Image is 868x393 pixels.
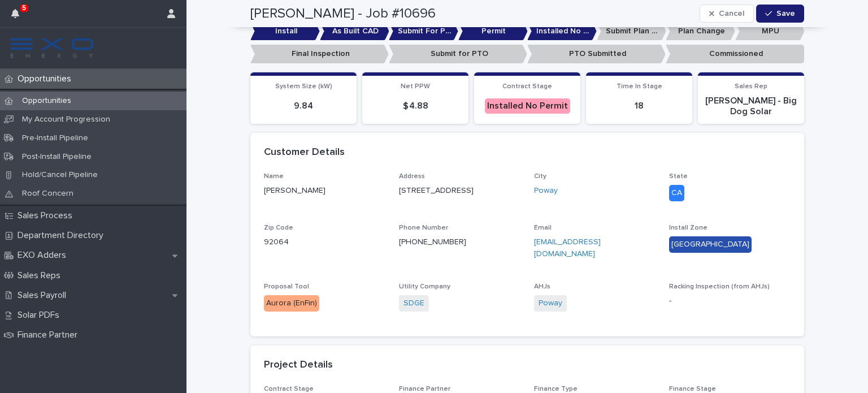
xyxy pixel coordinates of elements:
p: PTO Submitted [527,45,666,63]
p: Post-Install Pipeline [13,152,101,162]
p: Final Inspection [250,45,389,63]
span: Finance Type [534,386,578,392]
p: [STREET_ADDRESS] [399,185,474,197]
p: As Built CAD [320,22,389,41]
p: Pre-Install Pipeline [13,133,97,143]
p: [PERSON_NAME] - Big Dog Solar [705,96,797,117]
span: Proposal Tool [264,283,309,290]
span: Address [399,173,425,180]
p: My Account Progression [13,115,119,124]
p: Hold/Cancel Pipeline [13,170,107,180]
span: Phone Number [399,224,448,231]
a: SDGE [403,297,424,309]
span: City [534,173,546,180]
p: Department Directory [13,230,112,241]
p: Roof Concern [13,189,83,198]
p: Opportunities [13,74,80,84]
p: Submit For Permit [389,22,458,41]
p: 5 [22,4,26,12]
p: Submit for PTO [389,45,527,63]
span: Contract Stage [502,83,552,90]
span: Name [264,173,284,180]
span: Zip Code [264,224,293,231]
span: Sales Rep [735,83,767,90]
span: System Size (kW) [275,83,332,90]
span: Net PPW [401,83,430,90]
span: Time In Stage [617,83,662,90]
h2: [PERSON_NAME] - Job #10696 [250,6,436,22]
button: Save [756,5,804,23]
span: AHJs [534,283,550,290]
a: [PHONE_NUMBER] [399,238,466,246]
div: CA [669,185,684,201]
p: 9.84 [257,101,350,111]
span: Email [534,224,552,231]
p: 18 [593,101,685,111]
span: Finance Stage [669,386,716,392]
span: Install Zone [669,224,708,231]
p: Install [250,22,320,41]
div: 5 [11,7,26,27]
span: State [669,173,688,180]
h2: Customer Details [264,146,345,159]
span: Utility Company [399,283,450,290]
p: Solar PDFs [13,310,68,321]
p: Installed No Permit [527,22,597,41]
p: EXO Adders [13,250,75,261]
a: [EMAIL_ADDRESS][DOMAIN_NAME] [534,238,601,258]
span: Save [776,10,795,18]
p: Plan Change [666,22,735,41]
span: Finance Partner [399,386,450,392]
div: Aurora (EnFin) [264,295,319,312]
p: Sales Process [13,210,81,221]
p: Commissioned [666,45,804,63]
span: Racking Inspection (from AHJs) [669,283,770,290]
img: FKS5r6ZBThi8E5hshIGi [9,37,95,59]
p: - [669,295,791,307]
p: Sales Reps [13,270,70,281]
p: Permit [458,22,528,41]
p: MPU [735,22,805,41]
div: [GEOGRAPHIC_DATA] [669,236,752,253]
p: Finance Partner [13,330,86,340]
p: $ 4.88 [369,101,462,111]
h2: Project Details [264,359,333,372]
p: Sales Payroll [13,290,75,301]
span: Cancel [719,10,744,18]
p: [PERSON_NAME] [264,185,385,197]
p: Opportunities [13,96,80,106]
a: Poway [534,185,558,197]
div: Installed No Permit [485,98,570,114]
button: Cancel [700,5,754,23]
p: 92064 [264,236,385,248]
p: Submit Plan Change [597,22,666,41]
span: Contract Stage [264,386,314,392]
a: Poway [539,297,562,309]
